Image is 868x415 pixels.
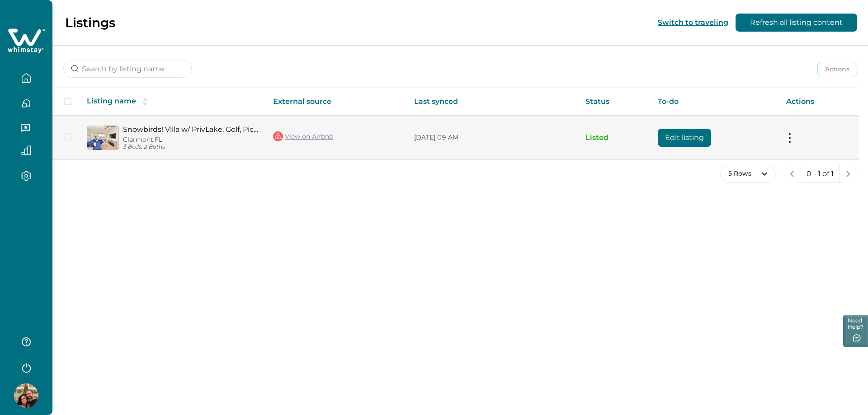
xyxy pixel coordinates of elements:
[414,133,571,142] p: [DATE] 09 AM
[779,88,859,116] th: Actions
[123,144,259,150] p: 3 Beds, 2 Baths
[266,88,407,116] th: External source
[651,88,779,116] th: To-do
[783,165,801,183] button: previous page
[801,165,840,183] button: 0 - 1 of 1
[136,97,154,106] button: sorting
[658,129,711,147] button: Edit listing
[407,88,578,116] th: Last synced
[585,133,644,142] p: Listed
[65,15,115,30] p: Listings
[14,383,38,408] img: Whimstay Host
[658,18,728,27] button: Switch to traveling
[87,126,119,150] img: propertyImage_Snowbirds! Villa w/ PrivLake, Golf, Picball, Parks
[123,136,259,144] p: Clermont, FL
[80,88,266,116] th: Listing name
[63,60,192,78] input: Search by listing name
[817,62,857,76] button: Actions
[720,165,776,183] button: 5 Rows
[736,14,857,32] button: Refresh all listing content
[273,131,333,142] a: View on Airbnb
[839,165,857,183] button: next page
[807,169,834,178] p: 0 - 1 of 1
[578,88,651,116] th: Status
[123,125,259,134] a: Snowbirds! Villa w/ PrivLake, Golf, Picball, Parks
